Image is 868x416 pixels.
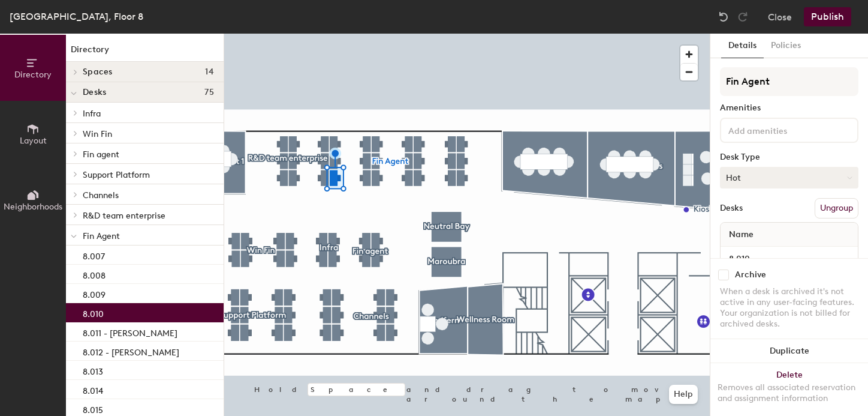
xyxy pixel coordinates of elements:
span: Fin agent [83,149,119,160]
img: Undo [718,11,730,23]
div: [GEOGRAPHIC_DATA], Floor 8 [10,9,143,24]
button: Hot [720,167,858,188]
span: Neighborhoods [4,202,62,212]
span: Channels [83,190,119,200]
p: 8.011 - [PERSON_NAME] [83,325,177,339]
p: 8.007 [83,248,105,262]
p: 8.008 [83,267,106,281]
button: Details [721,34,764,58]
span: Directory [14,70,52,80]
span: Win Fin [83,129,112,139]
span: Layout [20,136,47,146]
p: 8.014 [83,382,103,396]
span: Fin Agent [83,231,120,241]
span: Infra [83,109,101,119]
button: Policies [764,34,808,58]
button: DeleteRemoves all associated reservation and assignment information [710,363,868,416]
h1: Directory [66,43,224,62]
p: 8.015 [83,402,103,415]
div: When a desk is archived it's not active in any user-facing features. Your organization is not bil... [720,286,858,330]
div: Desks [720,203,743,213]
p: 8.009 [83,286,106,300]
button: Duplicate [710,339,868,363]
button: Close [768,7,792,26]
div: Removes all associated reservation and assignment information [718,382,861,404]
p: 8.013 [83,363,103,377]
button: Help [669,385,698,404]
span: 14 [205,67,214,77]
span: Desks [83,88,106,97]
div: Amenities [720,103,858,113]
input: Add amenities [726,122,834,137]
button: Ungroup [815,198,858,219]
span: Name [723,224,759,246]
div: Desk Type [720,152,858,162]
span: 75 [204,88,214,97]
p: 8.010 [83,306,104,319]
button: Publish [804,7,851,26]
span: R&D team enterprise [83,211,165,221]
input: Unnamed desk [723,250,855,267]
p: 8.012 - [PERSON_NAME] [83,344,179,358]
span: Spaces [83,67,113,77]
img: Redo [737,11,749,23]
div: Archive [735,270,766,280]
span: Support Platform [83,170,150,180]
